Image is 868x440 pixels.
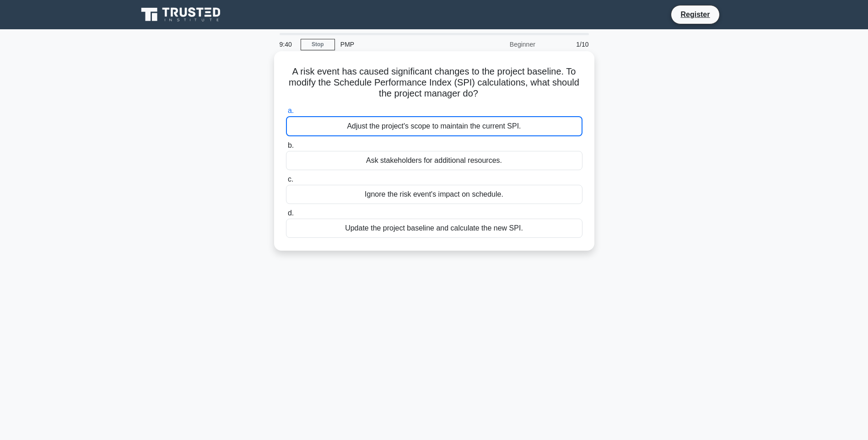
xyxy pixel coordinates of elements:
[541,35,594,54] div: 1/10
[675,9,715,20] a: Register
[288,107,294,114] span: a.
[288,141,294,149] span: b.
[286,219,582,238] div: Update the project baseline and calculate the new SPI.
[286,151,582,170] div: Ask stakeholders for additional resources.
[461,35,541,54] div: Beginner
[288,209,294,217] span: d.
[285,66,583,100] h5: A risk event has caused significant changes to the project baseline. To modify the Schedule Perfo...
[286,185,582,204] div: Ignore the risk event's impact on schedule.
[335,35,461,54] div: PMP
[274,35,301,54] div: 9:40
[301,39,335,50] a: Stop
[288,175,293,183] span: c.
[286,116,582,136] div: Adjust the project's scope to maintain the current SPI.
